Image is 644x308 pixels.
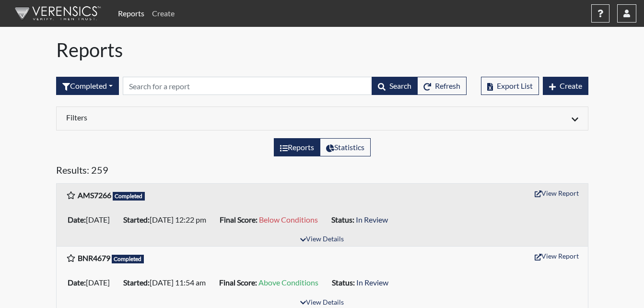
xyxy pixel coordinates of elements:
b: Date: [68,215,86,224]
span: Create [560,81,582,90]
li: [DATE] [64,212,119,227]
button: Refresh [417,77,467,95]
b: AMS7266 [78,190,111,200]
h6: Filters [66,113,315,122]
b: BNR4679 [78,253,110,262]
span: Search [389,81,411,90]
button: Create [543,77,588,95]
span: Below Conditions [259,215,318,224]
button: View Details [296,233,348,246]
button: Search [372,77,418,95]
div: Filter by interview status [56,77,119,95]
a: Reports [114,4,148,23]
b: Status: [331,215,354,224]
input: Search by Registration ID, Interview Number, or Investigation Name. [123,77,372,95]
button: Export List [481,77,539,95]
span: Refresh [435,81,460,90]
b: Final Score: [220,215,258,224]
label: View the list of reports [274,138,320,156]
b: Date: [68,278,86,287]
span: In Review [356,215,388,224]
li: [DATE] 11:54 am [119,275,215,290]
b: Final Score: [219,278,257,287]
h1: Reports [56,38,588,61]
b: Status: [332,278,355,287]
span: Completed [113,192,145,201]
label: View statistics about completed interviews [320,138,371,156]
li: [DATE] [64,275,119,290]
a: Create [148,4,178,23]
button: Completed [56,77,119,95]
span: Above Conditions [258,278,318,287]
button: View Report [530,186,583,201]
b: Started: [123,215,150,224]
li: [DATE] 12:22 pm [119,212,216,227]
b: Started: [123,278,150,287]
h5: Results: 259 [56,164,588,179]
span: In Review [356,278,388,287]
div: Click to expand/collapse filters [59,113,585,124]
button: View Report [530,249,583,263]
span: Completed [112,255,144,263]
span: Export List [497,81,533,90]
